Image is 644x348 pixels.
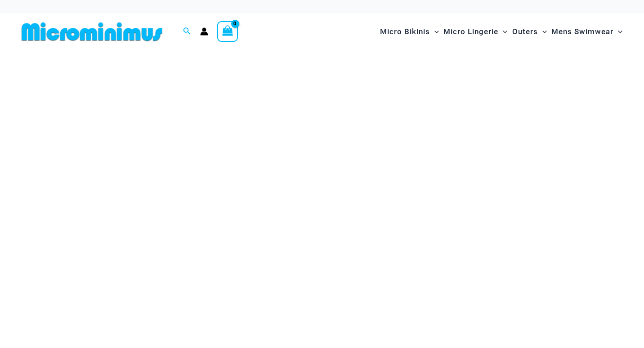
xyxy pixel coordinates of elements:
[380,20,430,43] span: Micro Bikinis
[538,20,547,43] span: Menu Toggle
[510,18,549,45] a: OutersMenu ToggleMenu Toggle
[183,26,191,37] a: Search icon link
[217,21,238,42] a: View Shopping Cart, empty
[613,20,622,43] span: Menu Toggle
[200,27,208,36] a: Account icon link
[376,17,626,47] nav: Site Navigation
[549,18,625,45] a: Mens SwimwearMenu ToggleMenu Toggle
[430,20,439,43] span: Menu Toggle
[498,20,507,43] span: Menu Toggle
[18,22,166,42] img: MM SHOP LOGO FLAT
[378,18,441,45] a: Micro BikinisMenu ToggleMenu Toggle
[512,20,538,43] span: Outers
[443,20,498,43] span: Micro Lingerie
[441,18,510,45] a: Micro LingerieMenu ToggleMenu Toggle
[551,20,613,43] span: Mens Swimwear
